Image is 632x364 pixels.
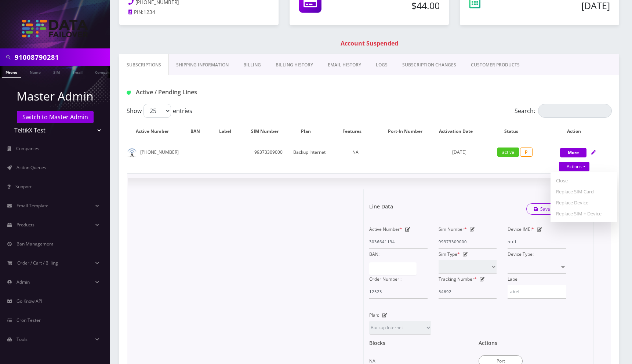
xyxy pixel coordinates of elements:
[127,121,185,142] th: Active Number: activate to sort column ascending
[385,121,433,142] th: Port-In Number: activate to sort column ascending
[293,143,326,172] td: Backup Internet
[22,20,88,37] img: TeltikX Test
[439,274,477,285] label: Tracking Number
[17,241,53,247] span: Ban Management
[293,121,326,142] th: Plan: activate to sort column ascending
[17,279,30,285] span: Admin
[368,54,395,76] a: LOGS
[15,183,32,190] span: Support
[17,164,46,171] span: Action Queues
[119,54,169,76] a: Subscriptions
[17,298,42,304] span: Go Know API
[497,148,519,157] span: active
[508,285,566,299] input: Label
[268,54,320,76] a: Billing History
[17,336,28,342] span: Tools
[169,54,236,76] a: Shipping Information
[127,143,185,172] td: [PHONE_NUMBER]
[17,203,48,209] span: Email Template
[479,340,497,346] h1: Actions
[128,9,144,16] a: PIN:
[439,285,497,299] input: Tracking Number
[127,148,137,157] img: default.png
[26,66,44,77] a: Name
[551,186,617,197] a: Replace SIM Card
[439,249,460,260] label: Sim Type
[2,66,21,78] a: Phone
[508,274,519,285] label: Label
[320,54,368,76] a: EMAIL HISTORY
[17,111,94,123] a: Switch to Master Admin
[15,50,108,64] input: Search in Company
[369,224,402,235] label: Active Number
[91,66,116,77] a: Company
[369,310,379,321] label: Plan:
[486,121,544,142] th: Status: activate to sort column ascending
[144,9,155,15] span: 1234
[213,121,244,142] th: Label: activate to sort column ascending
[515,104,612,118] label: Search:
[144,104,171,118] select: Showentries
[369,340,385,346] h1: Blocks
[551,208,617,219] a: Replace SIM + Device
[560,148,586,157] button: More
[508,224,534,235] label: Device IMEI
[452,149,466,155] span: [DATE]
[245,121,292,142] th: SIM Number: activate to sort column ascending
[538,104,612,118] input: Search:
[17,317,41,323] span: Cron Tester
[551,197,617,208] a: Replace Device
[369,204,393,210] h1: Line Data
[433,121,486,142] th: Activation Date: activate to sort column ascending
[369,235,428,249] input: Active Number
[508,235,566,249] input: IMEI
[395,54,464,76] a: SUBSCRIPTION CHANGES
[544,121,611,142] th: Action: activate to sort column ascending
[127,89,281,96] h1: Active / Pending Lines
[16,145,39,152] span: Companies
[526,203,577,215] a: Save Changes
[369,274,402,285] label: Order Number :
[526,204,577,215] button: Save Changes
[50,66,63,77] a: SIM
[245,143,292,172] td: 99373309000
[17,222,34,228] span: Products
[185,121,213,142] th: BAN: activate to sort column ascending
[439,235,497,249] input: Sim Number
[17,260,58,266] span: Order / Cart / Billing
[236,54,268,76] a: Billing
[551,172,617,222] div: Actions
[127,91,131,95] img: Active / Pending Lines
[327,121,384,142] th: Features: activate to sort column ascending
[69,66,86,77] a: Email
[559,162,589,171] a: Actions
[551,175,617,186] a: Close
[127,104,192,118] label: Show entries
[121,40,617,47] h1: Account Suspended
[369,285,428,299] input: Order Number
[520,148,533,157] span: P
[327,143,384,172] td: NA
[369,249,379,260] label: BAN:
[464,54,527,76] a: CUSTOMER PRODUCTS
[508,249,534,260] label: Device Type:
[439,224,467,235] label: Sim Number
